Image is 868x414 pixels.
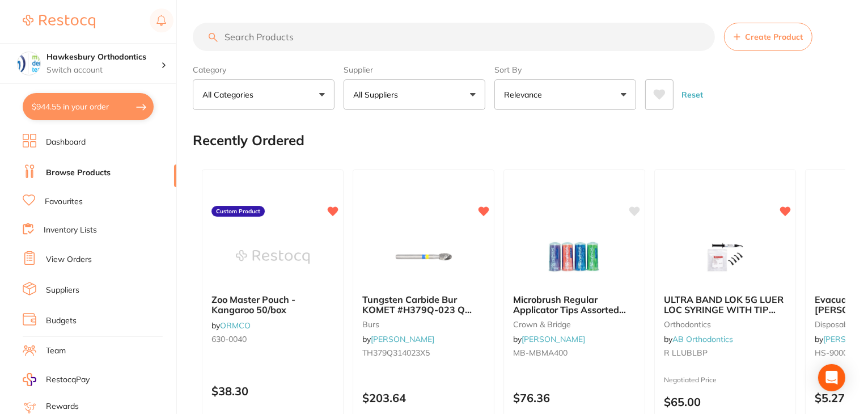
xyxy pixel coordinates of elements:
button: Relevance [494,79,636,110]
label: Sort By [494,65,636,75]
label: Supplier [344,65,485,75]
img: Restocq Logo [23,15,95,28]
a: AB Orthodontics [672,334,733,344]
a: Inventory Lists [44,225,97,236]
b: ULTRA BAND LOK 5G LUER LOC SYRINGE WITH TIP BLUE [664,294,786,315]
img: Hawkesbury Orthodontics [18,52,40,75]
small: crown & bridge [513,320,636,329]
a: Suppliers [46,285,79,296]
span: by [362,334,434,344]
p: Switch account [46,65,161,76]
small: orthodontics [664,320,786,329]
button: Create Product [724,23,812,51]
small: MB-MBMA400 [513,348,636,357]
p: $203.64 [362,391,485,404]
b: Tungsten Carbide Bur KOMET #H379Q-023 Q Finisher FG x 5 [362,294,485,315]
button: All Categories [193,79,335,110]
input: Search Products [193,23,715,51]
small: Negotiated Price [664,376,786,384]
button: Reset [678,79,706,110]
p: All Categories [202,89,258,100]
img: Tungsten Carbide Bur KOMET #H379Q-023 Q Finisher FG x 5 [387,229,460,285]
a: Restocq Logo [23,9,95,35]
button: $944.55 in your order [23,93,154,120]
div: Open Intercom Messenger [818,364,845,391]
a: Dashboard [46,137,86,148]
span: by [513,334,585,344]
img: RestocqPay [23,373,36,386]
small: burs [362,320,485,329]
b: Zoo Master Pouch - Kangaroo 50/box [211,294,334,315]
button: All Suppliers [344,79,485,110]
small: TH379Q314023X5 [362,348,485,357]
a: View Orders [46,254,92,265]
label: Category [193,65,335,75]
a: Team [46,345,66,357]
span: by [664,334,733,344]
a: Budgets [46,315,77,327]
span: by [211,320,251,331]
small: R LLUBLBP [664,348,786,357]
img: Microbrush Regular Applicator Tips Assorted Pack of 400 [537,229,611,285]
p: All Suppliers [353,89,403,100]
p: $76.36 [513,391,636,404]
p: $38.30 [211,385,334,398]
h2: Recently Ordered [193,133,304,149]
label: Custom Product [211,206,265,217]
a: Browse Products [46,167,111,179]
a: [PERSON_NAME] [371,334,434,344]
a: [PERSON_NAME] [522,334,585,344]
span: Create Product [745,32,803,41]
p: $65.00 [664,395,786,408]
a: RestocqPay [23,373,90,386]
a: Favourites [45,196,83,208]
b: Microbrush Regular Applicator Tips Assorted Pack of 400 [513,294,636,315]
a: ORMCO [220,320,251,331]
small: 630-0040 [211,335,334,344]
a: Rewards [46,401,79,412]
span: RestocqPay [46,374,90,386]
p: Relevance [504,89,547,100]
img: Zoo Master Pouch - Kangaroo 50/box [236,229,310,285]
img: ULTRA BAND LOK 5G LUER LOC SYRINGE WITH TIP BLUE [688,229,762,285]
h4: Hawkesbury Orthodontics [46,52,161,63]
